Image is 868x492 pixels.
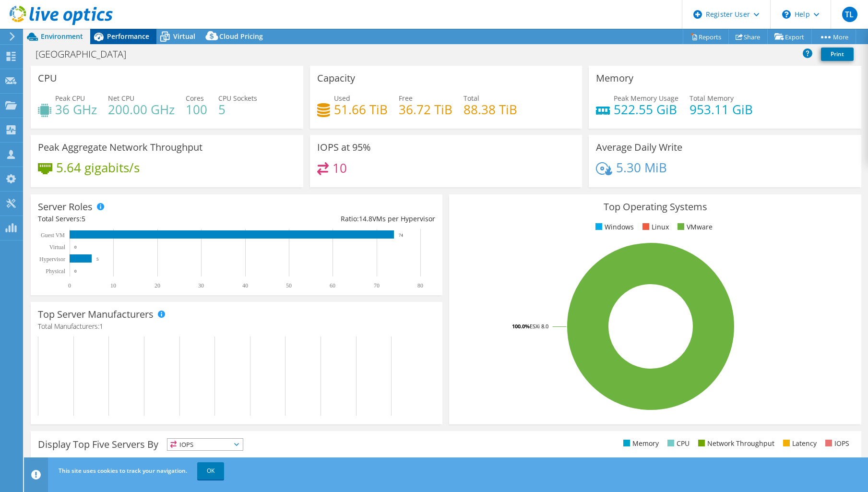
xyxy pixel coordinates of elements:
a: Share [728,29,768,44]
h3: CPU [38,73,57,84]
a: Reports [683,29,729,44]
svg: \n [782,10,791,19]
h4: 5 [218,104,257,115]
text: 74 [399,233,404,238]
text: 10 [110,282,116,289]
h4: 10 [333,163,347,173]
h4: 88.38 TiB [464,104,517,115]
li: CPU [665,438,690,449]
text: 20 [155,282,160,289]
h3: Server Roles [38,202,93,212]
span: 1 [99,322,103,331]
h4: 100 [186,104,207,115]
a: Print [821,48,854,61]
div: Total Servers: [38,214,237,224]
a: More [811,29,856,44]
span: Free [399,94,413,103]
text: 30 [198,282,204,289]
h1: [GEOGRAPHIC_DATA] [31,49,141,60]
span: Used [334,94,350,103]
h4: 522.55 GiB [614,104,678,115]
h3: Capacity [317,73,355,84]
div: Ratio: VMs per Hypervisor [237,214,435,224]
text: 0 [74,269,77,274]
text: 0 [74,245,77,250]
text: 0 [68,282,71,289]
span: Peak CPU [55,94,85,103]
span: IOPS [167,439,243,450]
span: TL [842,7,857,22]
text: 80 [417,282,423,289]
span: 5 [82,214,85,223]
span: Performance [107,32,149,41]
span: CPU Sockets [218,94,257,103]
li: Latency [781,438,817,449]
text: Virtual [49,244,66,251]
li: VMware [675,222,713,232]
span: 14.8 [359,214,372,223]
h4: 51.66 TiB [334,104,388,115]
h4: 5.64 gigabits/s [56,162,140,173]
span: Total [464,94,479,103]
text: Guest VM [41,232,65,239]
h4: 953.11 GiB [690,104,753,115]
h4: 5.30 MiB [616,162,667,173]
h3: Average Daily Write [596,142,682,153]
h4: 36 GHz [55,104,97,115]
span: Cores [186,94,204,103]
text: Physical [46,268,65,275]
h3: IOPS at 95% [317,142,371,153]
text: Hypervisor [39,256,65,263]
span: Total Memory [690,94,734,103]
li: Linux [640,222,669,232]
span: Peak Memory Usage [614,94,678,103]
tspan: ESXi 8.0 [530,323,548,330]
li: Memory [621,438,659,449]
span: This site uses cookies to track your navigation. [59,467,187,475]
h3: Peak Aggregate Network Throughput [38,142,202,153]
span: Net CPU [108,94,134,103]
h3: Top Server Manufacturers [38,309,154,320]
span: Cloud Pricing [219,32,263,41]
li: Windows [593,222,634,232]
h4: Total Manufacturers: [38,321,435,332]
tspan: 100.0% [512,323,530,330]
h4: 200.00 GHz [108,104,175,115]
h3: Top Operating Systems [456,202,854,212]
span: Virtual [173,32,195,41]
a: Export [767,29,812,44]
text: 70 [374,282,380,289]
span: Environment [41,32,83,41]
text: 50 [286,282,292,289]
h4: 36.72 TiB [399,104,452,115]
h3: Memory [596,73,633,84]
a: OK [197,462,224,480]
text: 60 [330,282,335,289]
li: IOPS [823,438,849,449]
text: 40 [242,282,248,289]
li: Network Throughput [696,438,774,449]
text: 5 [96,257,99,262]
